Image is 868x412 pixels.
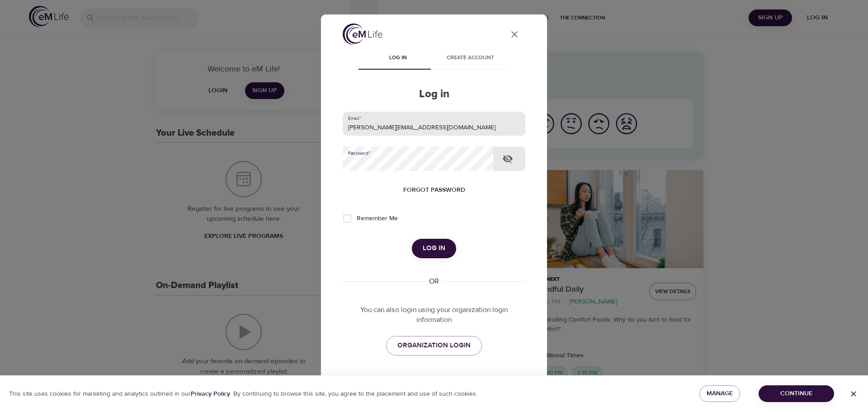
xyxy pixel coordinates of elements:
[386,336,482,355] a: ORGANIZATION LOGIN
[367,53,429,63] span: Log in
[343,305,525,326] p: You can also login using your organization login information
[439,53,501,63] span: Create account
[403,185,465,196] span: Forgot password
[191,390,230,398] b: Privacy Policy
[343,24,382,45] img: logo
[343,48,525,70] div: disabled tabs example
[412,239,456,258] button: Log in
[707,388,733,399] span: Manage
[400,182,469,199] button: Forgot password
[766,388,827,399] span: Continue
[423,242,445,254] span: Log in
[397,340,471,351] span: ORGANIZATION LOGIN
[425,276,443,287] div: OR
[357,214,398,223] span: Remember Me
[343,88,525,101] h2: Log in
[504,24,525,45] button: close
